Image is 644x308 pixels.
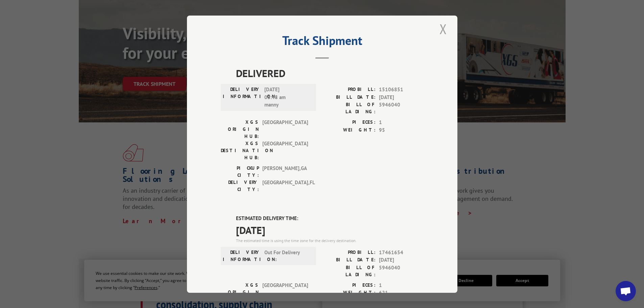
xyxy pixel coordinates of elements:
label: BILL DATE: [322,93,376,101]
label: PIECES: [322,119,376,126]
span: DELIVERED [236,66,424,81]
a: Open chat [616,281,636,301]
label: PROBILL: [322,86,376,94]
span: 621 [379,289,424,297]
label: BILL OF LADING: [322,101,376,115]
span: [DATE] [379,93,424,101]
span: 5946040 [379,264,424,278]
label: DELIVERY INFORMATION: [223,248,261,263]
label: WEIGHT: [322,289,376,297]
label: DELIVERY CITY: [221,179,259,193]
label: ESTIMATED DELIVERY TIME: [236,215,424,222]
span: 17461654 [379,248,424,256]
label: DELIVERY INFORMATION: [223,86,261,109]
label: BILL OF LADING: [322,264,376,278]
button: Close modal [437,20,449,38]
h2: Track Shipment [221,36,424,49]
label: WEIGHT: [322,126,376,134]
label: PIECES: [322,281,376,289]
span: [GEOGRAPHIC_DATA] [262,119,308,140]
span: [DATE] 08:48 am manny [264,86,310,109]
span: [GEOGRAPHIC_DATA] , FL [262,179,308,193]
span: 1 [379,119,424,126]
label: BILL DATE: [322,256,376,264]
label: XGS ORIGIN HUB: [221,119,259,140]
span: 15106851 [379,86,424,94]
span: [DATE] [379,256,424,264]
span: Out For Delivery [264,248,310,263]
span: [GEOGRAPHIC_DATA] [262,281,308,303]
label: XGS DESTINATION HUB: [221,140,259,161]
span: [DATE] [236,222,424,237]
label: XGS ORIGIN HUB: [221,281,259,303]
span: [GEOGRAPHIC_DATA] [262,140,308,161]
label: PICKUP CITY: [221,165,259,179]
span: [PERSON_NAME] , GA [262,165,308,179]
div: The estimated time is using the time zone for the delivery destination. [236,237,424,243]
label: PROBILL: [322,248,376,256]
span: 1 [379,281,424,289]
span: 95 [379,126,424,134]
span: 5946040 [379,101,424,115]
